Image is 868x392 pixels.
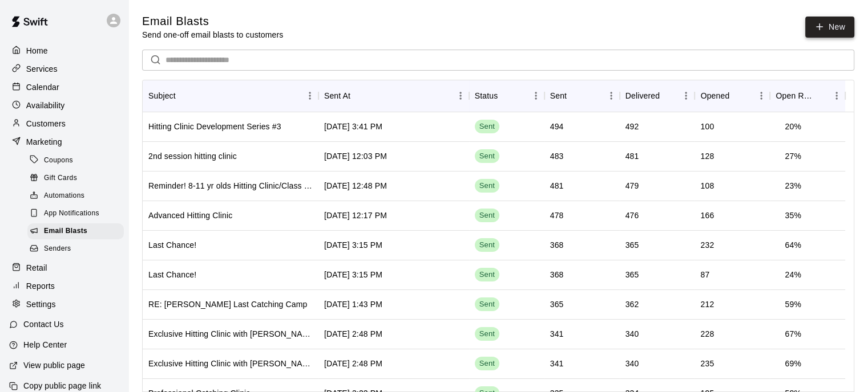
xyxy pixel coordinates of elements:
[148,150,237,162] div: 2nd session hitting clinic
[324,80,350,112] div: Sent At
[700,299,714,310] div: 212
[475,121,499,132] span: Sent
[498,88,514,104] button: Sort
[700,239,714,251] div: 232
[142,29,283,40] p: Send one-off email blasts to customers
[452,87,469,104] button: Menu
[23,380,101,391] p: Copy public page link
[27,223,128,240] a: Email Blasts
[625,269,639,280] div: 365
[805,17,854,38] a: New
[44,243,71,255] span: Senders
[700,80,729,112] div: Opened
[27,188,124,204] div: Automations
[44,208,99,219] span: App Notifications
[625,210,639,221] div: 476
[26,280,55,292] p: Reports
[729,88,745,104] button: Sort
[142,14,283,29] h5: Email Blasts
[26,136,62,148] p: Marketing
[148,269,196,280] div: Last Chance!
[625,121,639,132] div: 492
[700,150,714,162] div: 128
[700,180,714,191] div: 108
[603,87,620,104] button: Menu
[9,79,119,96] a: Calendar
[550,328,564,340] div: 341
[567,88,583,104] button: Sort
[324,180,387,191] div: Aug 20 2025, 12:48 PM
[148,180,313,191] div: Reminder! 8-11 yr olds Hitting Clinic/Class this Friday!
[700,121,714,132] div: 100
[9,277,119,295] a: Reports
[776,260,810,290] td: 24 %
[625,299,639,310] div: 362
[27,187,128,205] a: Automations
[9,97,119,114] a: Availability
[27,240,128,258] a: Senders
[550,239,564,251] div: 368
[475,269,499,280] span: Sent
[475,210,499,221] span: Sent
[9,133,119,150] a: Marketing
[776,171,810,201] td: 23 %
[527,87,544,104] button: Menu
[23,360,85,371] p: View public page
[324,121,382,132] div: Sep 8 2025, 3:41 PM
[776,80,812,112] div: Open Rate
[700,210,714,221] div: 166
[27,169,128,187] a: Gift Cards
[828,87,845,104] button: Menu
[324,269,382,280] div: Mar 14 2025, 3:15 PM
[176,88,192,104] button: Sort
[27,206,124,222] div: App Notifications
[550,299,564,310] div: 365
[550,150,564,162] div: 483
[475,80,498,112] div: Status
[318,80,469,112] div: Sent At
[625,180,639,191] div: 479
[776,289,810,320] td: 59 %
[9,296,119,313] div: Settings
[550,210,564,221] div: 478
[324,358,382,369] div: Feb 28 2025, 2:48 PM
[625,239,639,251] div: 365
[27,170,124,186] div: Gift Cards
[812,88,828,104] button: Sort
[9,60,119,77] a: Services
[625,358,639,369] div: 340
[148,210,232,221] div: Advanced Hitting Clinic
[301,87,318,104] button: Menu
[26,63,58,75] p: Services
[475,299,499,310] span: Sent
[26,299,56,310] p: Settings
[776,141,810,171] td: 27 %
[26,45,48,56] p: Home
[148,239,196,251] div: Last Chance!
[475,240,499,251] span: Sent
[26,100,65,111] p: Availability
[753,87,770,104] button: Menu
[9,42,119,59] a: Home
[475,151,499,162] span: Sent
[776,349,810,379] td: 69 %
[9,259,119,276] a: Retail
[44,173,77,184] span: Gift Cards
[148,328,313,340] div: Exclusive Hitting Clinic with Drew Sims
[776,201,810,231] td: 35 %
[700,328,714,340] div: 228
[143,80,318,112] div: Subject
[550,80,567,112] div: Sent
[544,80,620,112] div: Sent
[776,230,810,260] td: 64 %
[148,80,176,112] div: Subject
[550,180,564,191] div: 481
[770,80,845,112] div: Open Rate
[26,118,66,129] p: Customers
[9,115,119,132] a: Customers
[324,239,382,251] div: Mar 14 2025, 3:15 PM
